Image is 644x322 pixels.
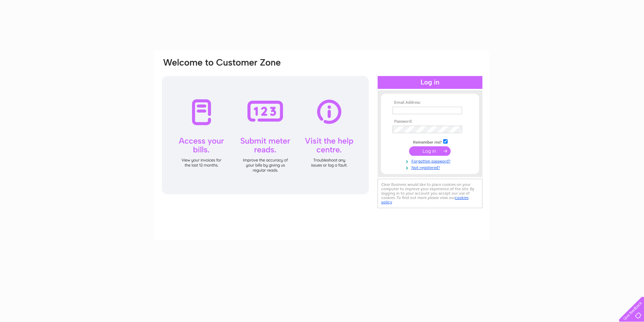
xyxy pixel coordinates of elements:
[392,164,469,170] a: Not registered?
[409,146,451,156] input: Submit
[391,138,469,145] td: Remember me?
[391,100,469,105] th: Email Address:
[378,179,482,208] div: Clear Business would like to place cookies on your computer to improve your experience of the sit...
[392,157,469,164] a: Forgotten password?
[391,119,469,124] th: Password:
[381,195,469,204] a: cookies policy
